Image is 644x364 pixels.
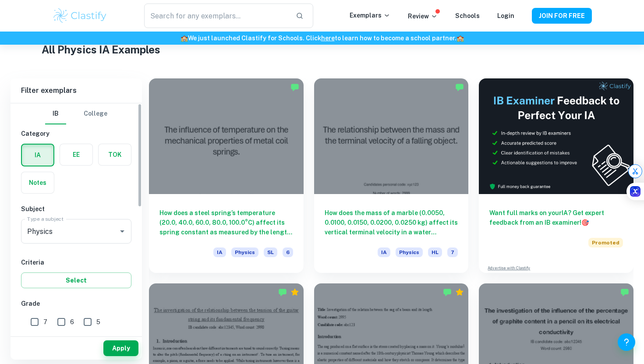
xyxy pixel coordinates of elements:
[479,78,633,194] img: Thumbnail
[45,103,107,124] div: Filter type choice
[479,78,633,273] a: Want full marks on yourIA? Get expert feedback from an IB examiner!PromotedAdvertise with Clastify
[290,288,299,297] div: Premium
[581,219,589,226] span: 🎯
[489,208,623,227] h6: Want full marks on your IA ? Get expert feedback from an IB examiner!
[43,317,47,327] span: 7
[52,7,108,25] img: Clastify logo
[588,238,623,247] span: Promoted
[488,265,530,271] a: Advertise with Clastify
[350,11,390,20] p: Exemplars
[21,172,54,193] button: Notes
[443,288,452,297] img: Marked
[213,247,226,257] span: IA
[283,247,293,257] span: 6
[618,333,635,351] button: Help and Feedback
[21,129,131,138] h6: Category
[456,35,464,42] span: 🏫
[455,12,480,19] a: Schools
[497,12,514,19] a: Login
[96,317,100,327] span: 5
[428,247,442,257] span: HL
[325,208,458,237] h6: How does the mass of a marble (0.0050, 0.0100, 0.0150, 0.0200, 0.0250 kg) affect its vertical ter...
[116,225,128,237] button: Open
[103,340,138,356] button: Apply
[21,258,131,267] h6: Criteria
[290,83,299,92] img: Marked
[455,83,464,92] img: Marked
[278,288,287,297] img: Marked
[42,42,602,57] h1: All Physics IA Examples
[378,247,390,257] span: IA
[396,247,423,257] span: Physics
[84,103,107,124] button: College
[231,247,258,257] span: Physics
[620,288,629,297] img: Marked
[455,288,464,297] div: Premium
[144,4,289,28] input: Search for any exemplars...
[27,215,64,223] label: Type a subject
[11,78,142,103] h6: Filter exemplars
[45,103,66,124] button: IB
[21,299,131,308] h6: Grade
[70,317,74,327] span: 6
[99,144,131,165] button: TOK
[408,11,438,21] p: Review
[321,35,335,42] a: here
[60,144,92,165] button: EE
[22,145,53,166] button: IA
[264,247,277,257] span: SL
[159,208,293,237] h6: How does a steel spring’s temperature (20.0, 40.0, 60.0, 80.0, 100.0°C) affect its spring constan...
[532,8,592,24] button: JOIN FOR FREE
[447,247,458,257] span: 7
[21,204,131,214] h6: Subject
[21,272,131,288] button: Select
[149,78,304,273] a: How does a steel spring’s temperature (20.0, 40.0, 60.0, 80.0, 100.0°C) affect its spring constan...
[2,33,642,43] h6: We just launched Clastify for Schools. Click to learn how to become a school partner.
[180,35,188,42] span: 🏫
[314,78,469,273] a: How does the mass of a marble (0.0050, 0.0100, 0.0150, 0.0200, 0.0250 kg) affect its vertical ter...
